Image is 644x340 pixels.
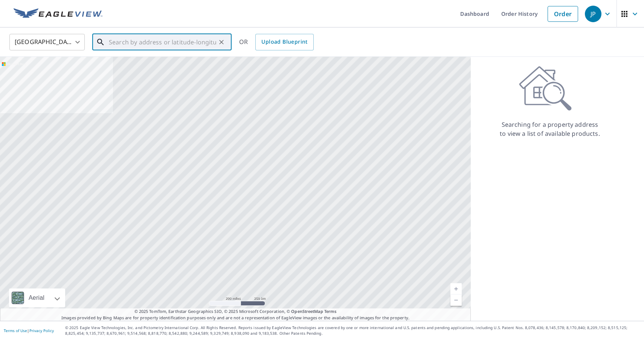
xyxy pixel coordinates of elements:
input: Search by address or latitude-longitude [109,32,216,53]
span: Upload Blueprint [261,37,307,47]
a: Current Level 5, Zoom In [450,283,462,294]
div: Aerial [9,288,65,307]
p: Searching for a property address to view a list of available products. [499,120,600,138]
div: JP [585,6,601,22]
div: OR [239,34,314,50]
button: Clear [216,37,227,47]
a: Current Level 5, Zoom Out [450,294,462,306]
a: Upload Blueprint [255,34,313,50]
p: | [4,328,54,333]
img: EV Logo [14,8,102,20]
a: Terms of Use [4,328,27,333]
p: © 2025 Eagle View Technologies, Inc. and Pictometry International Corp. All Rights Reserved. Repo... [65,325,640,336]
a: Privacy Policy [29,328,54,333]
a: Terms [324,308,337,314]
a: Order [548,6,578,22]
span: © 2025 TomTom, Earthstar Geographics SIO, © 2025 Microsoft Corporation, © [134,308,337,315]
div: [GEOGRAPHIC_DATA] [9,32,85,53]
div: Aerial [26,288,47,307]
a: OpenStreetMap [291,308,323,314]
